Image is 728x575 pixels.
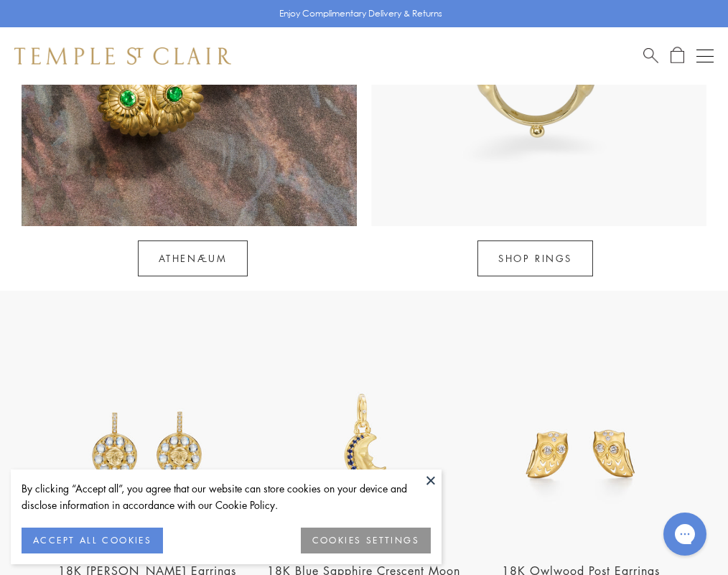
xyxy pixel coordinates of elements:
p: Enjoy Complimentary Delivery & Returns [279,6,442,21]
img: 18K Owlwood Post Earrings [477,337,685,546]
a: Search [643,47,658,65]
a: Athenæum [138,240,248,276]
a: SHOP RINGS [477,240,593,276]
button: COOKIES SETTINGS [301,528,431,553]
button: ACCEPT ALL COOKIES [22,528,163,553]
img: E34861-LUNAHABM [43,337,251,546]
a: Open Shopping Bag [671,47,684,65]
img: Temple St. Clair [14,47,231,65]
div: By clicking “Accept all”, you agree that our website can store cookies on your device and disclos... [22,480,431,513]
img: 18K Blue Sapphire Crescent Moon Pendant [260,337,468,546]
iframe: Gorgias live chat messenger [656,508,714,561]
button: Open navigation [696,47,714,65]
